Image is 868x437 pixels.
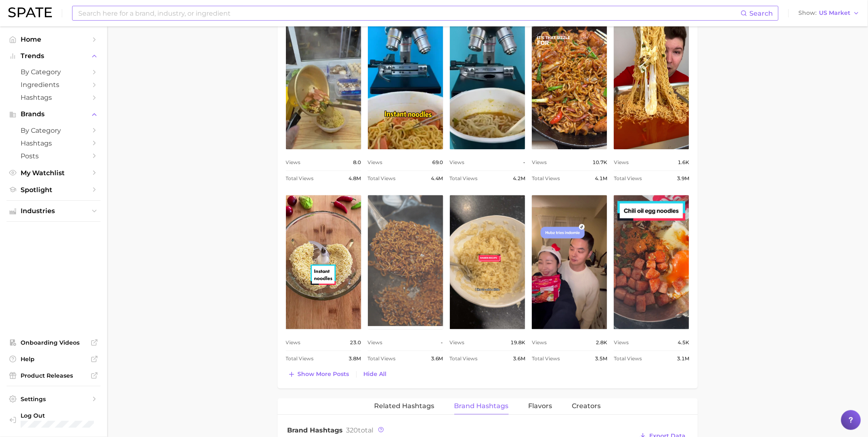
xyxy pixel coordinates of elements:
[21,139,87,147] span: Hashtags
[21,207,87,215] span: Industries
[8,7,52,17] img: SPATE
[678,157,689,167] span: 1.6k
[353,157,361,167] span: 8.0
[596,338,607,348] span: 2.8k
[677,354,689,364] span: 3.1m
[286,157,301,167] span: Views
[441,338,443,348] span: -
[349,354,361,364] span: 3.8m
[450,157,465,167] span: Views
[368,157,383,167] span: Views
[374,402,435,410] span: Related Hashtags
[454,402,509,410] span: Brand Hashtags
[7,91,101,104] a: Hashtags
[592,157,607,167] span: 10.7k
[368,354,396,364] span: Total Views
[21,110,87,118] span: Brands
[21,127,87,134] span: by Category
[77,6,741,20] input: Search here for a brand, industry, or ingredient
[7,124,101,137] a: by Category
[7,205,101,217] button: Industries
[431,174,443,183] span: 4.4m
[532,174,560,183] span: Total Views
[349,174,361,183] span: 4.8m
[21,94,87,101] span: Hashtags
[7,336,101,349] a: Onboarding Videos
[799,11,817,15] span: Show
[21,52,87,60] span: Trends
[21,68,87,76] span: by Category
[595,354,607,364] span: 3.5m
[750,9,773,17] span: Search
[529,402,552,410] span: Flavors
[7,353,101,365] a: Help
[677,174,689,183] span: 3.9m
[350,338,361,348] span: 23.0
[7,409,101,430] a: Log out. Currently logged in with e-mail pcherdchu@takasago.com.
[7,183,101,196] a: Spotlight
[286,369,351,380] button: Show more posts
[7,167,101,179] a: My Watchlist
[362,369,389,380] button: Hide All
[7,50,101,62] button: Trends
[819,11,851,15] span: US Market
[450,354,478,364] span: Total Views
[346,426,358,434] span: 320
[346,426,374,434] span: total
[286,338,301,348] span: Views
[431,354,443,364] span: 3.6m
[21,35,87,43] span: Home
[532,354,560,364] span: Total Views
[364,371,387,378] span: Hide All
[21,169,87,177] span: My Watchlist
[510,338,525,348] span: 19.8k
[432,157,443,167] span: 69.0
[286,174,314,183] span: Total Views
[532,338,547,348] span: Views
[7,108,101,120] button: Brands
[21,152,87,160] span: Posts
[614,354,642,364] span: Total Views
[595,174,607,183] span: 4.1m
[7,33,101,46] a: Home
[513,354,525,364] span: 3.6m
[7,150,101,162] a: Posts
[797,8,862,19] button: ShowUS Market
[21,355,87,363] span: Help
[572,402,601,410] span: Creators
[21,186,87,194] span: Spotlight
[450,338,465,348] span: Views
[288,426,343,434] span: Brand Hashtags
[368,338,383,348] span: Views
[7,393,101,405] a: Settings
[7,137,101,150] a: Hashtags
[7,78,101,91] a: Ingredients
[7,66,101,78] a: by Category
[614,174,642,183] span: Total Views
[614,157,629,167] span: Views
[368,174,396,183] span: Total Views
[678,338,689,348] span: 4.5k
[286,354,314,364] span: Total Views
[532,157,547,167] span: Views
[7,369,101,382] a: Product Releases
[21,412,98,419] span: Log Out
[21,81,87,89] span: Ingredients
[21,395,87,403] span: Settings
[513,174,525,183] span: 4.2m
[450,174,478,183] span: Total Views
[21,372,87,379] span: Product Releases
[298,371,349,378] span: Show more posts
[523,157,525,167] span: -
[21,339,87,346] span: Onboarding Videos
[614,338,629,348] span: Views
